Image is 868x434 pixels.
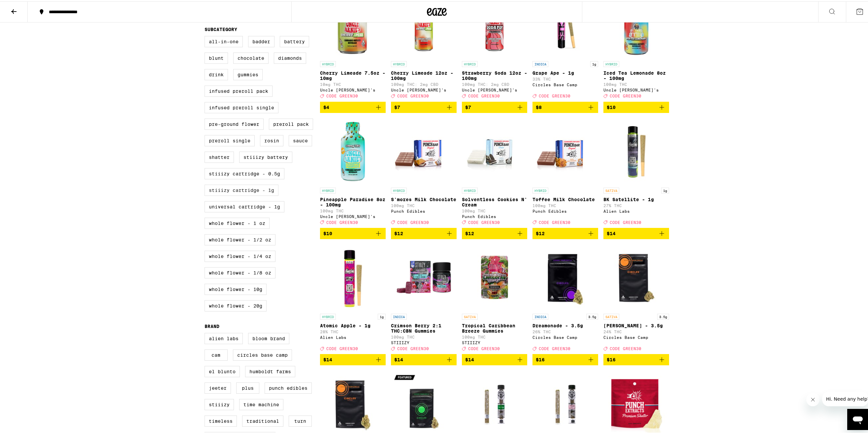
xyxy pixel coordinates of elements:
label: Shatter [205,150,234,162]
button: Add to bag [391,353,457,364]
span: Hi. Need any help? [4,5,48,10]
label: Circles Base Camp [233,348,292,359]
a: Open page for Tropical Caribbean Breeze Gummies from STIIIZY [462,243,528,353]
div: Uncle [PERSON_NAME]'s [391,87,457,91]
a: Open page for Crimson Berry 2:1 THC:CBN Gummies from STIIIZY [391,243,457,353]
div: Uncle [PERSON_NAME]'s [320,87,386,91]
p: 100mg THC [320,207,386,212]
label: Chocolate [233,51,269,62]
span: CODE GREEN30 [397,345,429,349]
p: HYBRID [462,60,478,66]
p: HYBRID [320,60,336,66]
label: STIIIZY Battery [239,150,292,162]
span: $10 [607,103,616,109]
span: $7 [465,103,471,109]
p: 100mg THC [391,202,457,206]
p: HYBRID [603,60,619,66]
a: Open page for S'mores Milk Chocolate from Punch Edibles [391,117,457,227]
div: Punch Edibles [532,208,598,212]
a: Open page for Atomic Apple - 1g from Alien Labs [320,243,386,353]
a: Open page for Dreamonade - 3.5g from Circles Base Camp [532,243,598,353]
button: Add to bag [462,100,528,112]
p: Cherry Limeade 12oz - 100mg [391,69,457,80]
div: Circles Base Camp [532,81,598,86]
img: Punch Edibles - S'mores Milk Chocolate [391,117,457,183]
img: Circles Base Camp - Gush Rush - 3.5g [603,243,669,309]
p: Dreamonade - 3.5g [532,322,598,327]
p: 100mg THC [462,334,528,338]
label: CAM [205,348,228,359]
img: Circles Base Camp - Dreamonade - 3.5g [532,243,598,309]
a: Open page for Gush Rush - 3.5g from Circles Base Camp [603,243,669,353]
img: Punch Edibles - Toffee Milk Chocolate [532,117,598,183]
p: 1g [378,312,386,318]
p: HYBRID [391,186,407,192]
label: Battery [280,35,309,46]
p: INDICA [532,312,548,318]
p: 28% THC [320,328,386,333]
label: Whole Flower - 20g [205,299,267,310]
button: Add to bag [391,227,457,238]
span: CODE GREEN30 [326,219,358,223]
div: Uncle [PERSON_NAME]'s [462,87,528,91]
span: $4 [323,103,329,109]
span: $7 [394,103,400,109]
p: 1g [661,186,669,192]
span: CODE GREEN30 [397,219,429,223]
div: Punch Edibles [391,208,457,212]
label: Rosin [260,134,283,145]
p: Atomic Apple - 1g [320,322,386,327]
p: SATIVA [462,312,478,318]
label: Whole Flower - 1 oz [205,216,270,228]
p: SATIVA [603,312,619,318]
button: Add to bag [532,100,598,112]
button: Add to bag [532,353,598,364]
div: Alien Labs [603,208,669,212]
label: turn [289,414,312,425]
span: $14 [323,356,332,361]
button: Add to bag [603,353,669,364]
label: Infused Preroll Single [205,101,278,112]
button: Add to bag [320,353,386,364]
p: Strawberry Soda 12oz - 100mg [462,69,528,80]
label: Timeless [205,414,237,425]
p: Solventless Cookies N' Cream [462,196,528,206]
p: Cherry Limeade 7.5oz - 10mg [320,69,386,80]
span: $12 [394,230,403,235]
span: CODE GREEN30 [326,345,358,349]
span: $12 [465,230,474,235]
p: Grape Ape - 1g [532,69,598,74]
span: $14 [607,230,616,235]
span: CODE GREEN30 [610,93,641,97]
span: $16 [607,356,616,361]
p: 1g [590,60,598,66]
a: Open page for BK Satellite - 1g from Alien Labs [603,117,669,227]
span: CODE GREEN30 [610,219,641,223]
img: Punch Edibles - Solventless Cookies N' Cream [462,117,528,183]
p: 10mg THC [320,81,386,85]
span: CODE GREEN30 [468,219,500,223]
p: Pineapple Paradise 8oz - 100mg [320,196,386,206]
p: HYBRID [320,186,336,192]
img: STIIIZY - Crimson Berry 2:1 THC:CBN Gummies [391,243,457,309]
p: 100mg THC [603,81,669,85]
p: 100mg THC: 2mg CBD [391,81,457,85]
a: Open page for Toffee Milk Chocolate from Punch Edibles [532,117,598,227]
legend: Brand [205,322,219,328]
p: 100mg THC [462,207,528,212]
img: Alien Labs - BK Satellite - 1g [603,117,669,183]
label: Bloom Brand [248,332,289,343]
p: HYBRID [391,60,407,66]
label: Badder [248,35,274,46]
span: CODE GREEN30 [539,345,570,349]
button: Add to bag [320,100,386,112]
label: Preroll Single [205,134,255,145]
span: CODE GREEN30 [397,93,429,97]
div: STIIIZY [391,339,457,344]
img: STIIIZY - Tropical Caribbean Breeze Gummies [462,243,528,309]
div: Circles Base Camp [532,334,598,338]
label: Whole Flower - 1/4 oz [205,249,275,261]
label: Whole Flower - 1/2 oz [205,233,275,244]
p: SATIVA [603,186,619,192]
p: HYBRID [320,312,336,318]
